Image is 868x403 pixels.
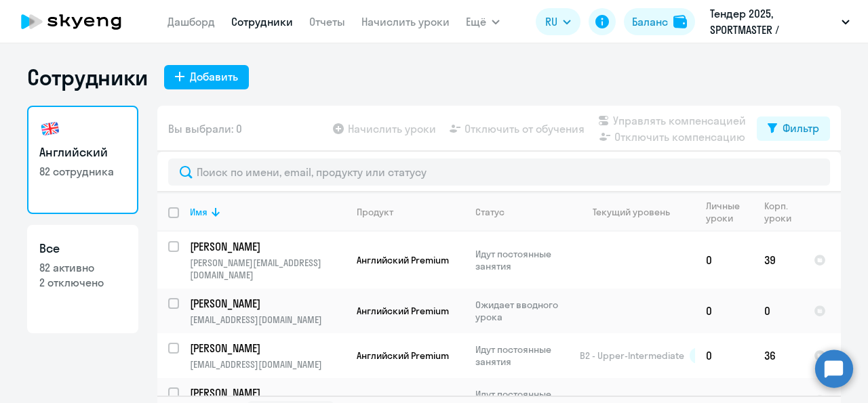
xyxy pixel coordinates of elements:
[753,232,803,289] td: 39
[190,296,343,311] p: [PERSON_NAME]
[190,206,345,218] div: Имя
[357,305,449,317] span: Английский Premium
[168,158,830,186] input: Поиск по имени, email, продукту или статусу
[783,120,819,136] div: Фильтр
[475,206,505,218] div: Статус
[753,333,803,378] td: 36
[39,260,126,275] p: 82 активно
[475,206,568,218] div: Статус
[27,106,138,214] a: Английский82 сотрудника
[673,15,687,28] img: balance
[710,5,836,38] p: Тендер 2025, SPORTMASTER / Спортмастер
[475,343,568,368] p: Идут постоянные занятия
[475,248,568,272] p: Идут постоянные занятия
[357,206,393,218] div: Продукт
[27,225,138,333] a: Все82 активно2 отключено
[190,68,238,85] div: Добавить
[466,8,500,35] button: Ещё
[695,232,753,289] td: 0
[190,314,345,326] p: [EMAIL_ADDRESS][DOMAIN_NAME]
[164,65,249,89] button: Добавить
[695,289,753,333] td: 0
[357,206,464,218] div: Продукт
[27,64,148,91] h1: Сотрудники
[764,200,793,224] div: Корп. уроки
[39,275,126,290] p: 2 отключено
[190,296,345,311] a: [PERSON_NAME]
[706,200,753,224] div: Личные уроки
[39,164,126,179] p: 82 сотрудника
[624,8,695,35] button: Балансbalance
[466,14,486,30] span: Ещё
[167,15,215,28] a: Дашборд
[357,349,449,362] span: Английский Premium
[580,349,684,362] span: B2 - Upper-Intermediate
[545,14,557,30] span: RU
[39,118,61,140] img: english
[231,15,293,28] a: Сотрудники
[39,144,126,161] h3: Английский
[190,257,345,281] p: [PERSON_NAME][EMAIL_ADDRESS][DOMAIN_NAME]
[357,254,449,266] span: Английский Premium
[190,239,345,254] a: [PERSON_NAME]
[764,200,802,224] div: Корп. уроки
[536,8,580,35] button: RU
[190,358,345,370] p: [EMAIL_ADDRESS][DOMAIN_NAME]
[632,14,668,30] div: Баланс
[309,15,345,28] a: Отчеты
[361,15,450,28] a: Начислить уроки
[190,385,343,400] p: [PERSON_NAME]
[475,299,568,323] p: Ожидает вводного урока
[190,385,345,400] a: [PERSON_NAME]
[753,289,803,333] td: 0
[39,240,126,257] h3: Все
[190,341,343,356] p: [PERSON_NAME]
[190,239,343,254] p: [PERSON_NAME]
[706,200,744,224] div: Личные уроки
[190,206,208,218] div: Имя
[703,5,856,38] button: Тендер 2025, SPORTMASTER / Спортмастер
[168,121,242,137] span: Вы выбрали: 0
[190,341,345,356] a: [PERSON_NAME]
[580,206,694,218] div: Текущий уровень
[593,206,670,218] div: Текущий уровень
[757,116,830,141] button: Фильтр
[695,333,753,378] td: 0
